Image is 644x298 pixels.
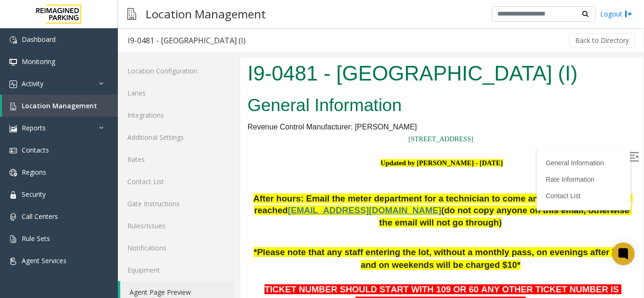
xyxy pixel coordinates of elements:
[9,147,17,154] img: 'icon'
[118,259,235,281] a: Equipment
[22,57,55,66] span: Monitoring
[13,190,392,212] span: *Please note that any staff entering the lot, without a monthly pass, on evenings after 7pm and o...
[600,9,632,19] a: Logout
[389,95,398,104] img: Open/Close Sidebar Menu
[22,101,97,110] span: Location Management
[118,170,235,193] a: Contact List
[9,213,17,221] img: 'icon'
[118,148,235,170] a: Rates
[305,102,363,109] a: General Information
[118,215,235,237] a: Rules/Issues
[118,126,235,148] a: Additional Settings
[118,237,235,259] a: Notifications
[9,103,17,110] img: 'icon'
[9,81,17,88] img: 'icon'
[48,149,201,157] a: [EMAIL_ADDRESS][DOMAIN_NAME]
[22,79,43,88] span: Activity
[9,235,17,243] img: 'icon'
[22,190,46,199] span: Security
[139,148,391,170] span: (do not copy anyone on this email, otherwise the email will not go through)
[625,9,632,19] img: logout
[128,34,246,47] div: I9-0481 - [GEOGRAPHIC_DATA] (I)
[7,36,396,60] h2: General Information
[9,125,17,132] img: 'icon'
[7,1,396,31] h1: I9-0481 - [GEOGRAPHIC_DATA] (I)
[141,2,271,25] h3: Location Management
[9,36,17,44] img: 'icon'
[118,60,235,82] a: Location Configuration
[22,256,66,265] span: Agent Services
[24,227,381,249] span: TICKET NUMBER SHOULD START WITH 109 OR 60 ANY OTHER TICKET NUMBER IS WRONG AND GATE SHOULD NOT VEND
[9,58,17,66] img: 'icon'
[118,82,235,104] a: Lanes
[140,102,262,109] b: Updated by [PERSON_NAME] - [DATE]
[305,135,340,142] a: Contact List
[7,65,176,73] span: Revenue Control Manufacturer: [PERSON_NAME]
[22,123,46,132] span: Reports
[127,2,136,25] img: pageIcon
[305,118,354,126] a: Rate Information
[168,78,233,85] a: [STREET_ADDRESS]
[22,234,50,243] span: Rule Sets
[9,169,17,177] img: 'icon'
[118,193,235,215] a: Gate Instructions
[13,136,392,158] span: After hours: Email the meter department for a technician to come and clear it. They can be reached
[569,33,635,48] button: Back to Directory
[118,104,235,126] a: Integrations
[9,191,17,199] img: 'icon'
[22,35,56,44] span: Dashboard
[9,258,17,265] img: 'icon'
[2,95,118,117] a: Location Management
[22,168,46,177] span: Regions
[22,212,58,221] span: Call Centers
[22,145,49,154] span: Contacts
[48,148,201,158] span: [EMAIL_ADDRESS][DOMAIN_NAME]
